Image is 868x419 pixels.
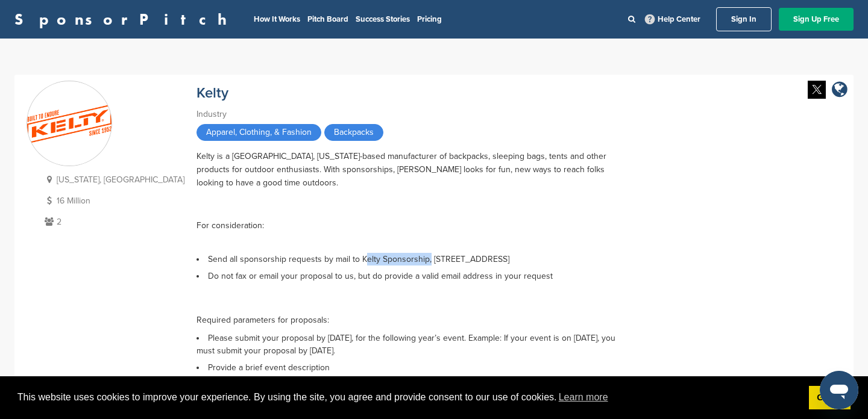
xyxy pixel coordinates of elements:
[643,12,703,26] a: Help Center
[17,388,799,406] span: This website uses cookies to improve your experience. By using the site, you agree and provide co...
[417,14,442,24] a: Pricing
[197,282,618,328] p: Required parameters for proposals:
[27,82,112,166] img: Sponsorpitch & Kelty
[557,388,610,406] a: learn more about cookies
[307,14,348,24] a: Pitch Board
[809,386,851,410] a: dismiss cookie message
[197,108,618,121] div: Industry
[254,14,300,24] a: How It Works
[197,361,618,374] li: Provide a brief event description
[820,371,858,409] iframe: Button to launch messaging window
[197,84,228,102] a: Kelty
[716,7,772,31] a: Sign In
[42,193,184,208] p: 16 Million
[324,124,383,141] span: Backpacks
[356,14,410,24] a: Success Stories
[808,81,826,99] img: Twitter white
[42,172,184,187] p: [US_STATE], [GEOGRAPHIC_DATA]
[779,8,854,31] a: Sign Up Free
[197,253,618,265] li: Send all sponsorship requests by mail to Kelty Sponsorship, [STREET_ADDRESS]
[42,214,184,229] p: 2
[197,270,618,328] li: Do not fax or email your proposal to us, but do provide a valid email address in your request
[197,203,618,249] p: For consideration:
[14,11,234,27] a: SponsorPitch
[197,124,321,141] span: Apparel, Clothing, & Fashion
[832,81,848,101] a: company link
[197,332,618,357] li: Please submit your proposal by [DATE], for the following year’s event. Example: If your event is ...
